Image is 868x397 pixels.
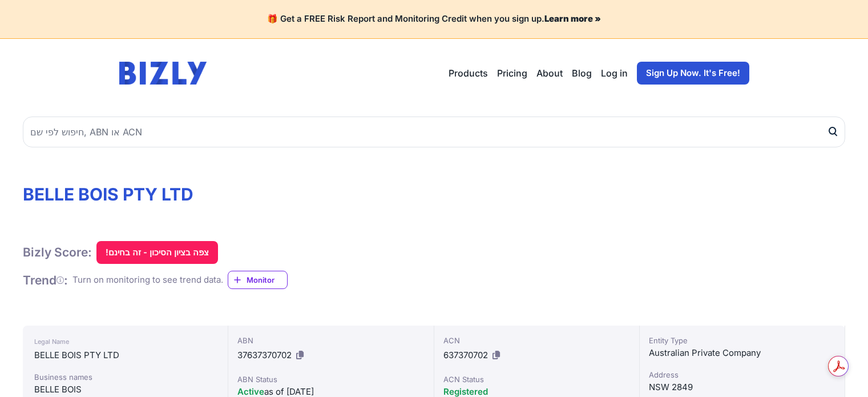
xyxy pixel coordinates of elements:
[649,335,835,346] div: Entity Type
[649,380,835,394] div: NSW 2849
[247,274,287,286] span: Monitor
[23,244,92,260] h1: Bizly Score:
[572,66,592,80] a: Blog
[637,62,749,85] a: Sign Up Now. It's Free!
[237,335,424,346] div: ABN
[34,371,216,383] div: Business names
[34,335,216,348] div: Legal Name
[23,272,68,288] h1: Trend :
[23,117,845,147] input: חיפוש לפי שם, ABN או ACN
[443,386,488,397] span: Registered
[601,66,628,80] a: Log in
[497,66,527,80] a: Pricing
[449,66,488,80] button: Products
[237,386,264,397] span: Active
[544,13,601,24] a: Learn more »
[14,14,854,25] h4: 🎁 Get a FREE Risk Report and Monitoring Credit when you sign up.
[237,350,292,360] span: 37637370702
[649,346,835,360] div: Australian Private Company
[443,335,630,346] div: ACN
[23,184,845,204] h1: BELLE BOIS PTY LTD
[96,241,218,264] button: צפה בציון הסיכון - זה בחינם!
[106,247,209,258] font: צפה בציון הסיכון - זה בחינם!
[34,383,216,396] div: BELLE BOIS
[536,66,563,80] a: About
[649,369,835,380] div: Address
[237,374,424,385] div: ABN Status
[72,274,223,287] div: Turn on monitoring to see trend data.
[443,374,630,385] div: ACN Status
[34,348,216,362] div: BELLE BOIS PTY LTD
[228,271,288,289] a: Monitor
[443,350,488,360] span: 637370702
